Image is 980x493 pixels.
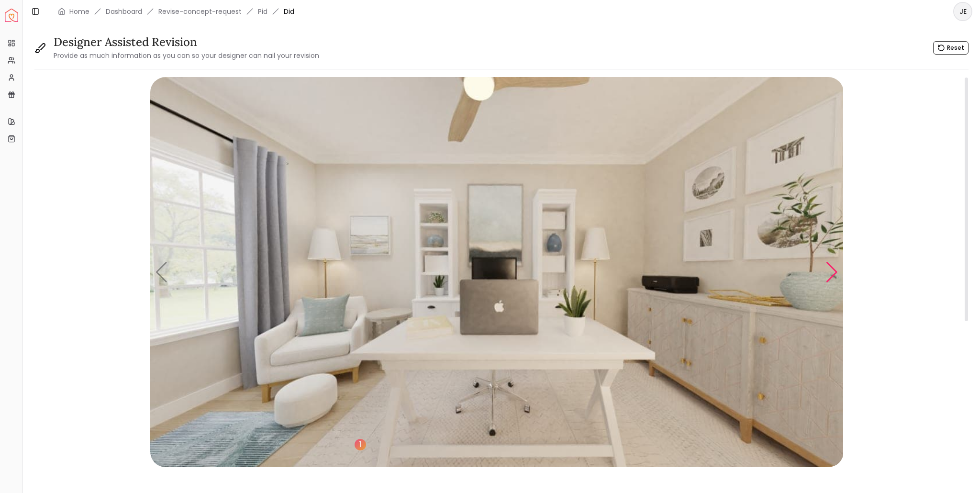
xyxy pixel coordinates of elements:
a: Pid [258,7,267,16]
div: Carousel [150,77,844,467]
span: Did [284,7,294,16]
div: 1 [355,439,366,450]
a: Revise-concept-request [158,7,242,16]
nav: breadcrumb [58,7,294,16]
img: Spacejoy Logo [5,9,18,22]
div: 1 / 5 [150,77,844,467]
img: 68e30dcf64902c0012ca50ad [150,77,844,467]
span: JE [954,3,971,20]
h3: Designer Assisted Revision [54,34,319,50]
small: Provide as much information as you can so your designer can nail your revision [54,51,319,60]
button: JE [953,2,972,21]
a: Dashboard [106,7,142,16]
button: Reset [933,41,969,55]
a: Spacejoy [5,9,18,22]
a: Home [69,7,89,16]
div: Next slide [825,262,838,283]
